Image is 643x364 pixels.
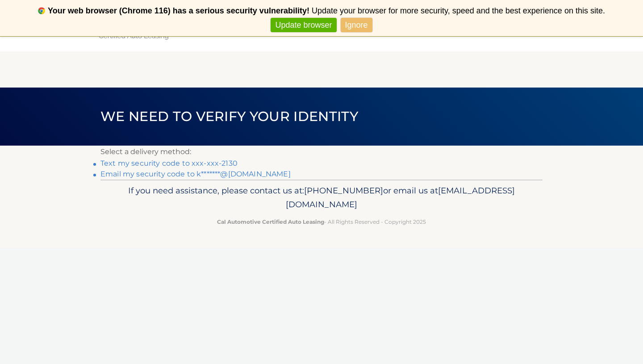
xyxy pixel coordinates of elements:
p: If you need assistance, please contact us at: or email us at [106,184,537,212]
p: Select a delivery method: [100,146,543,158]
a: Email my security code to k*******@[DOMAIN_NAME] [100,170,291,178]
b: Your web browser (Chrome 116) has a serious security vulnerability! [48,6,309,15]
p: - All Rights Reserved - Copyright 2025 [106,217,537,226]
a: Update browser [271,18,336,33]
span: Update your browser for more security, speed and the best experience on this site. [312,6,605,15]
a: Ignore [341,18,372,33]
span: [PHONE_NUMBER] [304,185,383,196]
span: We need to verify your identity [100,108,358,125]
strong: Cal Automotive Certified Auto Leasing [217,218,324,225]
a: Text my security code to xxx-xxx-2130 [100,159,238,167]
